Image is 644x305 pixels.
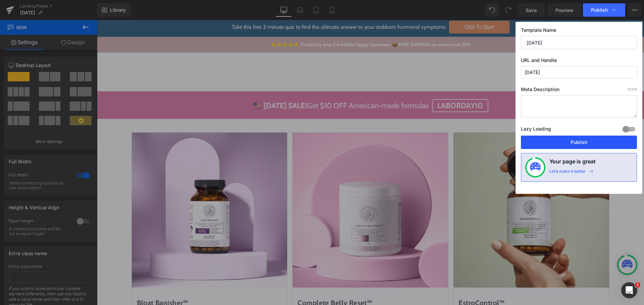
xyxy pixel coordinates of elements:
strong: LABORDAY10 [340,81,386,90]
div: Let’s make it better [549,169,586,177]
img: Bloat Banisher™ [35,112,191,268]
a: Bloat Banisher™ [40,271,92,288]
h4: Your page is great [549,157,596,169]
span: 1 [635,282,640,288]
span: 0 [628,87,630,91]
label: Lazy Loading [521,125,551,136]
span: /320 [628,87,637,91]
img: Complete Belly Reset™ [196,112,351,268]
img: onboarding-status.svg [530,162,541,173]
label: URL and Handle [521,57,637,66]
span: Publish [591,7,608,13]
label: Meta Description [521,86,637,95]
strong: 🇺🇸 [DATE] SALE! [156,81,210,90]
button: Publish [521,136,637,149]
img: EstroControl™ [357,112,512,268]
h2: Get $10 OFF American-made formulas [37,81,510,90]
a: Complete Belly Reset™ [201,271,275,288]
iframe: Intercom live chat [621,282,637,298]
a: ⭐⭐⭐⭐⭐ Trusted by over 2.4 million happy customers 📦 FREE SHIPPING on orders over $99 [174,21,373,27]
span: Click To Start [352,1,413,13]
a: EstroControl™ [362,271,408,288]
label: Template Name [521,27,637,36]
